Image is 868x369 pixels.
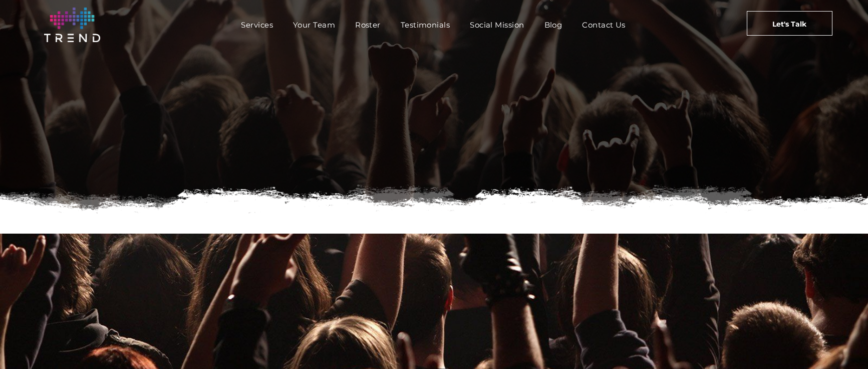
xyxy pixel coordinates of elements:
[747,11,832,36] a: Let's Talk
[44,8,100,42] img: logo
[231,18,283,32] a: Services
[391,18,460,32] a: Testimonials
[460,18,534,32] a: Social Mission
[345,18,391,32] a: Roster
[572,18,636,32] a: Contact Us
[534,18,572,32] a: Blog
[283,18,345,32] a: Your Team
[772,12,806,37] span: Let's Talk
